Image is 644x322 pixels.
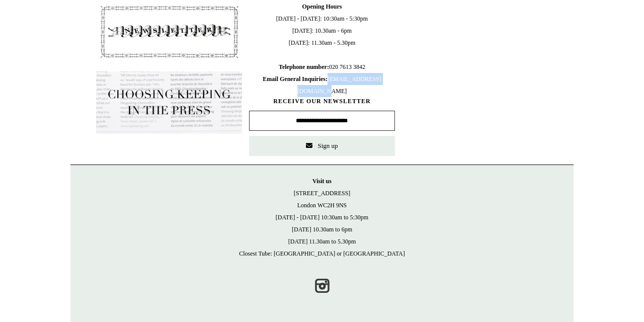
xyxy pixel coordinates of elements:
p: [STREET_ADDRESS] London WC2H 9NS [DATE] - [DATE] 10:30am to 5:30pm [DATE] 10.30am to 6pm [DATE] 1... [80,175,563,260]
b: : [327,63,329,70]
iframe: google_map [402,1,548,151]
b: Opening Hours [302,3,342,10]
img: pf-635a2b01-aa89-4342-bbcd-4371b60f588c--In-the-press-Button_1200x.jpg [96,71,242,134]
span: [DATE] - [DATE]: 10:30am - 5:30pm [DATE]: 10.30am - 6pm [DATE]: 11.30am - 5.30pm 020 7613 3842 [249,1,395,97]
span: RECEIVE OUR NEWSLETTER [249,97,395,106]
b: Email General Inquiries: [263,75,328,83]
b: Telephone number [279,63,329,70]
span: [EMAIL_ADDRESS][DOMAIN_NAME] [263,75,381,95]
strong: Visit us [312,178,332,185]
button: Sign up [249,136,395,156]
img: pf-4db91bb9--1305-Newsletter-Button_1200x.jpg [96,1,242,63]
span: Sign up [317,142,338,149]
a: Instagram [311,275,333,297]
